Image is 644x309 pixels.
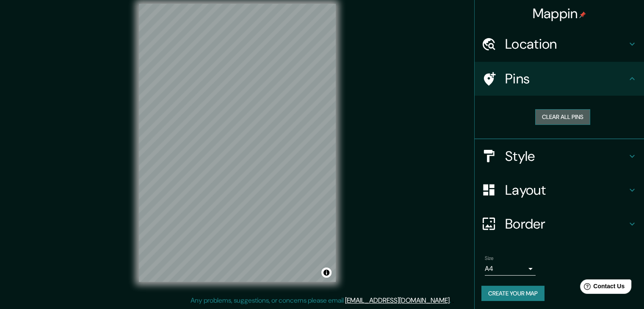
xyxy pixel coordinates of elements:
a: [EMAIL_ADDRESS][DOMAIN_NAME] [345,296,450,305]
div: A4 [485,262,536,276]
iframe: Help widget launcher [569,276,635,300]
div: . [452,295,454,306]
button: Create your map [481,286,544,301]
div: . [451,295,452,306]
div: Border [475,207,644,241]
button: Clear all pins [535,109,590,125]
label: Size [485,254,494,262]
div: Pins [475,62,644,96]
div: Layout [475,173,644,207]
img: pin-icon.png [579,11,586,18]
h4: Layout [505,182,627,199]
h4: Border [505,215,627,232]
p: Any problems, suggestions, or concerns please email . [191,295,451,306]
canvas: Map [139,4,336,282]
button: Toggle attribution [321,268,332,278]
h4: Location [505,36,627,52]
h4: Style [505,148,627,165]
h4: Pins [505,70,627,87]
h4: Mappin [533,5,586,22]
div: Style [475,139,644,173]
div: Location [475,27,644,61]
